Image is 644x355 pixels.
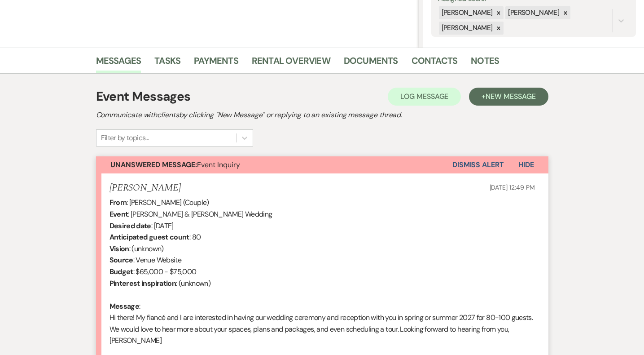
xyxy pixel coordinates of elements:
div: [PERSON_NAME] [505,6,561,19]
button: Dismiss Alert [452,156,504,173]
div: [PERSON_NAME] [439,6,494,19]
a: Contacts [412,53,458,73]
div: Filter by topics... [101,133,149,143]
b: Pinterest inspiration [110,279,176,288]
a: Messages [96,53,141,73]
b: Event [110,209,128,219]
b: Budget [110,267,133,276]
button: Unanswered Message:Event Inquiry [96,156,452,173]
span: Log Message [400,92,448,101]
b: Desired date [110,221,151,231]
b: Message [110,302,140,311]
span: Hide [518,160,534,169]
span: [DATE] 12:49 PM [490,183,535,191]
h5: [PERSON_NAME] [110,182,181,194]
b: Source [110,255,133,265]
strong: Unanswered Message: [110,160,197,169]
b: From [110,198,127,207]
span: New Message [486,92,535,101]
a: Notes [471,53,499,73]
div: [PERSON_NAME] [439,22,494,35]
button: Hide [504,156,548,173]
a: Rental Overview [252,53,330,73]
b: Vision [110,244,129,253]
a: Tasks [154,53,180,73]
button: +New Message [469,88,548,106]
a: Documents [344,53,398,73]
button: Log Message [388,88,461,106]
a: Payments [194,53,238,73]
span: Event Inquiry [110,160,240,169]
b: Anticipated guest count [110,232,189,242]
h2: Communicate with clients by clicking "New Message" or replying to an existing message thread. [96,110,548,120]
h1: Event Messages [96,87,191,106]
